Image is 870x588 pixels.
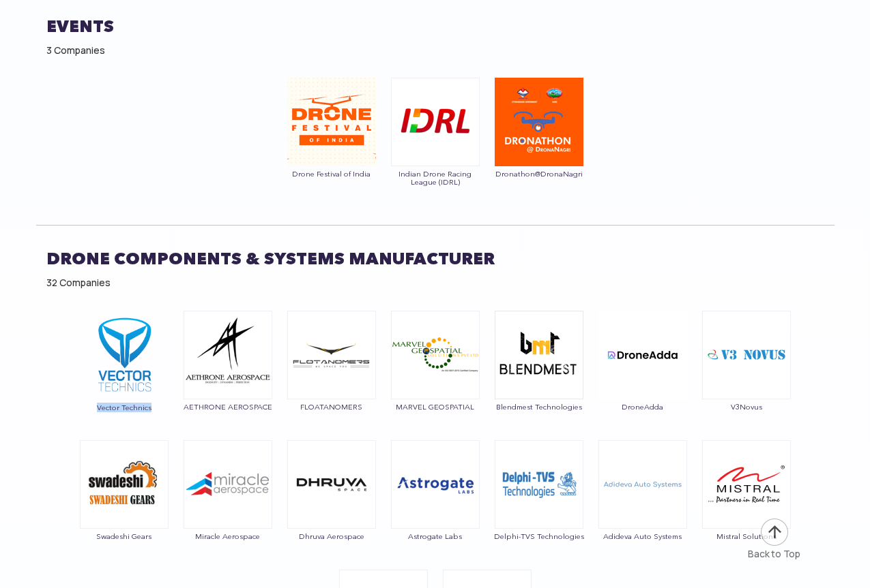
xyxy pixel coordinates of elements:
img: ic_blendmest.png [495,311,583,399]
img: img_adideva.png [598,440,687,529]
img: vector_logo_square.png [79,310,169,400]
span: Drone Festival of India [287,170,377,178]
a: Delphi-TVS Technologies [494,478,584,540]
a: Dhruva Aerospace [287,478,377,540]
a: Vector Technics [79,348,169,412]
img: ic_swadeshi.png [80,440,169,529]
img: ic_aethroneaerospace.png [184,311,272,399]
div: 32 Companies [46,276,824,290]
a: Mistral Solutions [701,478,792,540]
a: FLOATANOMERS [287,348,377,411]
span: Miracle Aerospace [183,532,273,540]
img: ic_marvel.png [391,311,480,399]
img: img_dhruva.png [287,440,376,529]
span: MARVEL GEOSPATIAL [390,403,480,411]
span: Mistral Solutions [701,532,792,540]
span: Vector Technics [79,403,169,412]
a: MARVEL GEOSPATIAL [390,348,480,411]
a: Adideva Auto Systems [598,478,688,540]
span: AETHRONE AEROSPACE [183,403,273,411]
img: ic_dronathon.png [495,78,583,166]
img: ic_dronefestivalofindia.png [287,78,376,166]
img: img_astrogate.png [391,440,480,529]
img: ic_v3novus.png [702,311,791,399]
a: Indian Drone Racing League (IDRL) [390,115,480,186]
div: Back to Top [748,547,800,561]
span: Indian Drone Racing League (IDRL) [390,170,480,186]
span: FLOATANOMERS [287,403,377,411]
span: Swadeshi Gears [79,532,169,540]
span: Adideva Auto Systems [598,532,688,540]
img: img_mistral.png [702,440,791,529]
h2: Events [46,10,824,44]
a: Miracle Aerospace [183,478,273,540]
img: ic_idrl.png [391,78,480,166]
div: 3 Companies [46,44,824,57]
span: V3Novus [701,403,792,411]
a: Astrogate Labs [390,478,480,540]
span: DroneAdda [598,403,688,411]
a: V3Novus [701,348,792,411]
span: Dronathon@DronaNagri [494,170,584,178]
img: img_delphi.png [495,440,583,529]
img: ic_arrow-up.png [759,517,789,547]
img: img_droneadda.png [598,311,687,399]
span: Blendmest Technologies [494,403,584,411]
span: Dhruva Aerospace [287,532,377,540]
h2: Drone Components & Systems Manufacturer [46,242,824,276]
img: ic_flotanomers.png [287,311,376,399]
a: AETHRONE AEROSPACE [183,348,273,411]
span: Delphi-TVS Technologies [494,532,584,540]
span: Astrogate Labs [390,532,480,540]
a: Swadeshi Gears [79,478,169,540]
a: DroneAdda [598,348,688,411]
a: Drone Festival of India [287,115,377,178]
img: img_miracle.png [184,440,272,529]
